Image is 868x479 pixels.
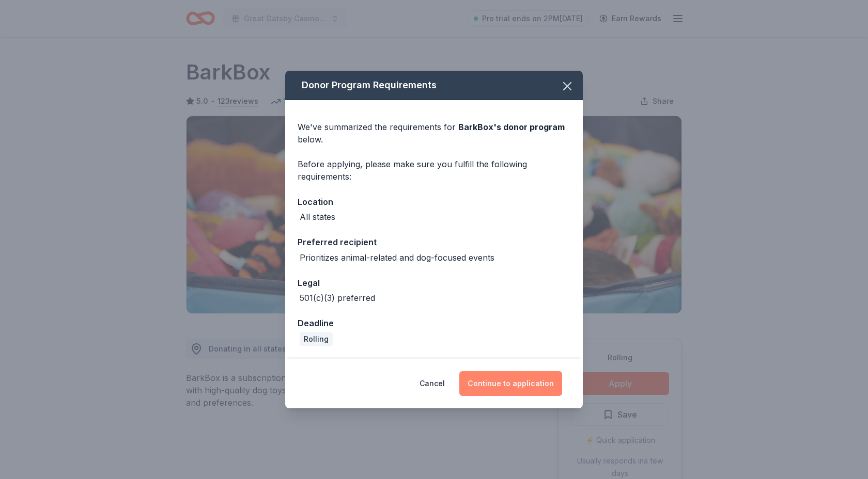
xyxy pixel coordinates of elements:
div: Preferred recipient [298,235,570,249]
span: BarkBox 's donor program [458,122,565,132]
button: Continue to application [459,371,562,396]
div: Rolling [300,332,333,346]
div: Prioritizes animal-related and dog-focused events [300,251,494,264]
div: We've summarized the requirements for below. [298,121,570,146]
button: Cancel [420,371,445,396]
div: All states [300,211,335,223]
div: Location [298,195,570,209]
div: 501(c)(3) preferred [300,292,375,304]
div: Deadline [298,316,570,330]
div: Legal [298,276,570,290]
div: Before applying, please make sure you fulfill the following requirements: [298,158,570,183]
div: Donor Program Requirements [285,71,583,100]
